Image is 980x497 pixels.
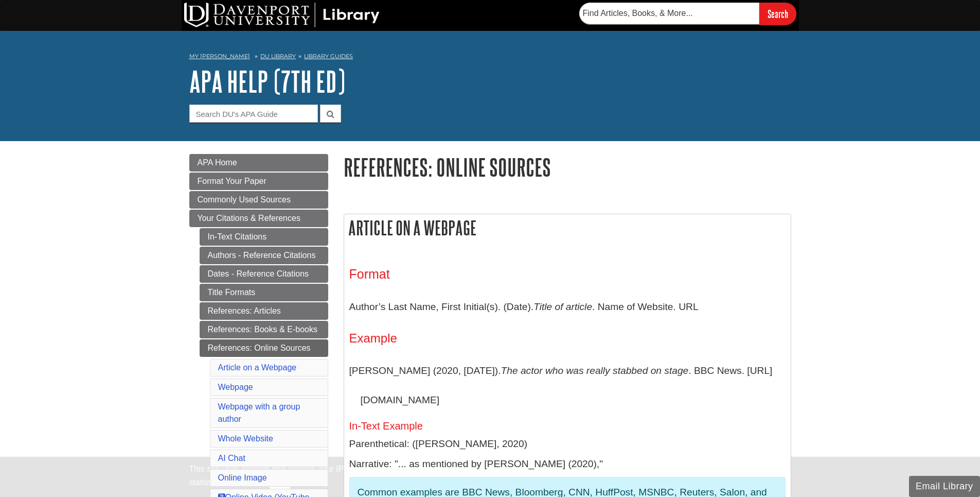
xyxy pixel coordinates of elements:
[349,292,786,322] p: Author’s Last Name, First Initial(s). (Date). . Name of Website. URL
[200,302,328,320] a: References: Articles
[349,437,786,452] p: Parenthetical: ([PERSON_NAME], 2020)
[260,53,296,60] a: DU Library
[501,365,689,376] i: The actor who was really stabbed on stage
[218,363,297,372] a: Article on a Webpage
[349,420,786,432] h5: In-Text Example
[349,356,786,415] p: [PERSON_NAME] (2020, [DATE]). . BBC News. [URL][DOMAIN_NAME]
[579,3,796,25] form: Searches DU Library's articles, books, and more
[189,49,791,66] nav: breadcrumb
[189,154,328,172] a: APA Home
[189,52,250,61] a: My [PERSON_NAME]
[909,476,980,497] button: Email Library
[189,210,328,227] a: Your Citations & References
[759,3,796,25] input: Search
[198,158,237,167] span: APA Home
[218,473,267,482] a: Online Image
[344,214,791,242] h2: Article on a Webpage
[218,402,300,423] a: Webpage with a group author
[344,154,791,180] h1: References: Online Sources
[200,265,328,283] a: Dates - Reference Citations
[189,65,345,97] a: APA Help (7th Ed)
[189,191,328,209] a: Commonly Used Sources
[533,301,592,312] i: Title of article
[200,339,328,357] a: References: Online Sources
[304,53,353,60] a: Library Guides
[200,228,328,246] a: In-Text Citations
[200,247,328,264] a: Authors - Reference Citations
[189,105,318,123] input: Search DU's APA Guide
[579,3,759,24] input: Find Articles, Books, & More...
[198,177,266,185] span: Format Your Paper
[218,383,253,391] a: Webpage
[198,214,300,222] span: Your Citations & References
[218,434,273,443] a: Whole Website
[184,3,380,27] img: DU Library
[200,321,328,338] a: References: Books & E-books
[218,454,245,462] a: AI Chat
[349,457,786,472] p: Narrative: "... as mentioned by [PERSON_NAME] (2020),"
[200,284,328,301] a: Title Formats
[189,173,328,190] a: Format Your Paper
[198,195,291,204] span: Commonly Used Sources
[349,332,786,345] h4: Example
[349,267,786,282] h3: Format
